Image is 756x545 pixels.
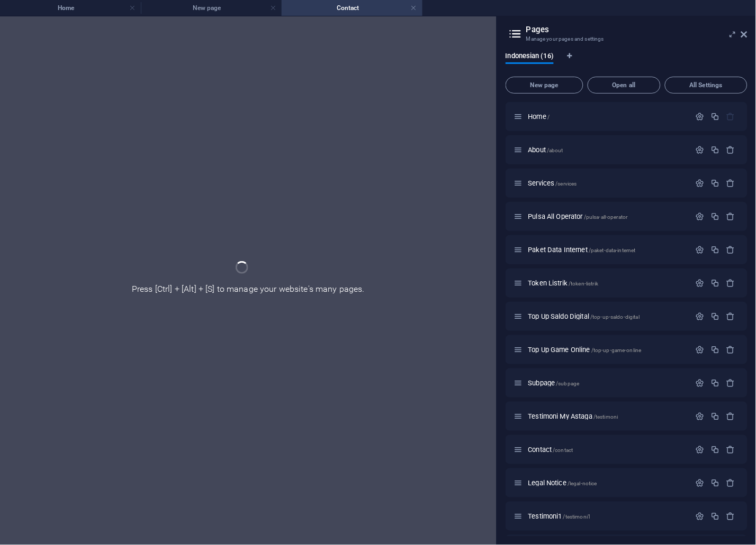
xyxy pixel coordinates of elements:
[525,280,690,287] div: Token Listrik/token-listrik
[727,112,736,121] div: The startpage cannot be deleted
[525,346,690,353] div: Top Up Game Online/top-up-game-online
[711,445,720,454] div: Duplicate
[528,113,550,121] span: Click to open page
[282,2,422,14] h4: Contact
[727,345,736,354] div: Remove
[506,77,583,94] button: New page
[727,279,736,288] div: Remove
[711,412,720,421] div: Duplicate
[696,412,705,421] div: Settings
[711,112,720,121] div: Duplicate
[525,213,690,220] div: Pulsa All Operator/pulsa-all-operator
[525,146,690,153] div: About/about
[525,180,690,187] div: Services/services
[711,145,720,154] div: Duplicate
[547,147,564,153] span: /about
[528,279,599,287] span: Click to open page
[591,314,640,320] span: /top-up-saldo-digital
[564,514,592,520] span: /testimoni1
[525,413,690,420] div: Testimoni My Astaga/testimoni
[525,113,690,120] div: Home/
[727,312,736,321] div: Remove
[525,479,690,486] div: Legal Notice/legal-notice
[727,145,736,154] div: Remove
[696,279,705,288] div: Settings
[696,212,705,221] div: Settings
[588,77,661,94] button: Open all
[584,214,628,220] span: /pulsa-all-operator
[696,445,705,454] div: Settings
[528,312,640,320] span: Click to open page
[711,378,720,387] div: Duplicate
[525,513,690,520] div: Testimoni1/testimoni1
[727,412,736,421] div: Remove
[510,82,579,88] span: New page
[528,213,628,220] span: Click to open page
[528,412,618,420] span: Click to open page
[525,446,690,453] div: Contact/contact
[528,446,573,454] span: Click to open page
[569,281,599,287] span: /token-listrik
[589,247,636,253] span: /paket-data-internet
[727,212,736,221] div: Remove
[727,179,736,188] div: Remove
[727,478,736,487] div: Remove
[696,112,705,121] div: Settings
[528,346,642,354] span: Click to open page
[696,478,705,487] div: Settings
[727,378,736,387] div: Remove
[553,447,573,453] span: /contact
[528,479,597,487] span: Click to open page
[665,77,748,94] button: All Settings
[525,313,690,320] div: Top Up Saldo Digital/top-up-saldo-digital
[711,512,720,521] div: Duplicate
[711,478,720,487] div: Duplicate
[711,345,720,354] div: Duplicate
[727,512,736,521] div: Remove
[696,145,705,154] div: Settings
[711,245,720,254] div: Duplicate
[526,34,726,44] h3: Manage your pages and settings
[711,212,720,221] div: Duplicate
[711,279,720,288] div: Duplicate
[696,179,705,188] div: Settings
[696,312,705,321] div: Settings
[556,181,577,187] span: /services
[727,245,736,254] div: Remove
[568,481,598,486] span: /legal-notice
[528,146,564,154] span: Click to open page
[506,50,554,64] span: Indonesian (16)
[594,414,618,420] span: /testimoni
[696,345,705,354] div: Settings
[696,512,705,521] div: Settings
[711,312,720,321] div: Duplicate
[556,381,580,386] span: /subpage
[696,378,705,387] div: Settings
[592,347,642,353] span: /top-up-game-online
[141,2,282,14] h4: New page
[506,52,748,72] div: Language Tabs
[670,82,743,88] span: All Settings
[696,245,705,254] div: Settings
[528,512,591,520] span: Click to open page
[727,445,736,454] div: Remove
[525,246,690,253] div: Paket Data Internet/paket-data-internet
[528,179,577,187] span: Click to open page
[525,380,690,386] div: Subpage/subpage
[548,114,550,120] span: /
[528,246,636,254] span: Click to open page
[711,179,720,188] div: Duplicate
[528,379,580,387] span: Click to open page
[592,82,656,88] span: Open all
[526,25,748,34] h2: Pages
